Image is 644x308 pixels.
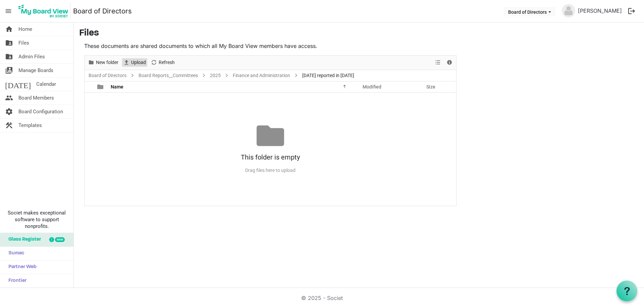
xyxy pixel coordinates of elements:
span: Calendar [36,77,56,91]
a: Board of Directors [73,4,132,18]
span: home [5,22,13,36]
span: Board Configuration [18,105,63,118]
span: Board Members [18,91,54,105]
span: folder_shared [5,50,13,63]
span: Name [111,84,123,89]
p: These documents are shared documents to which all My Board View members have access. [84,42,457,50]
span: Modified [363,84,381,89]
span: people [5,91,13,105]
span: Files [18,36,29,50]
span: Size [426,84,435,89]
span: New folder [95,58,119,67]
a: © 2025 - Societ [301,295,343,301]
button: Upload [122,58,147,67]
div: View [432,56,444,70]
div: Upload [121,56,148,70]
button: New folder [87,58,120,67]
span: Refresh [158,58,175,67]
span: Frontier [5,274,26,288]
span: Home [18,22,32,36]
button: Details [445,58,454,67]
span: Partner Web [5,260,37,274]
img: My Board View Logo [16,3,70,19]
div: new [55,237,65,242]
div: New folder [86,56,121,70]
span: construction [5,119,13,132]
button: Refresh [150,58,176,67]
img: no-profile-picture.svg [562,4,575,17]
a: Board of Directors [87,71,128,80]
span: Sumac [5,247,24,260]
h3: Files [79,28,639,39]
a: [PERSON_NAME] [575,4,625,17]
span: Manage Boards [18,64,53,77]
button: logout [625,4,639,18]
a: My Board View Logo [16,3,73,19]
div: Refresh [148,56,177,70]
span: Upload [130,58,147,67]
span: switch_account [5,64,13,77]
span: Admin Files [18,50,45,63]
a: Board Reports__Committees [137,71,199,80]
span: Templates [18,119,42,132]
span: [DATE] reported in [DATE] [301,71,356,80]
div: This folder is empty [85,149,456,165]
button: Board of Directors dropdownbutton [504,7,555,16]
a: Finance and Administration [231,71,291,80]
button: View dropdownbutton [434,58,442,67]
a: 2025 [209,71,222,80]
span: Societ makes exceptional software to support nonprofits. [3,209,70,230]
div: Details [444,56,455,70]
span: settings [5,105,13,118]
span: menu [2,5,15,17]
span: Glass Register [5,233,41,246]
span: [DATE] [5,77,31,91]
div: Drag files here to upload [85,165,456,176]
span: folder_shared [5,36,13,50]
